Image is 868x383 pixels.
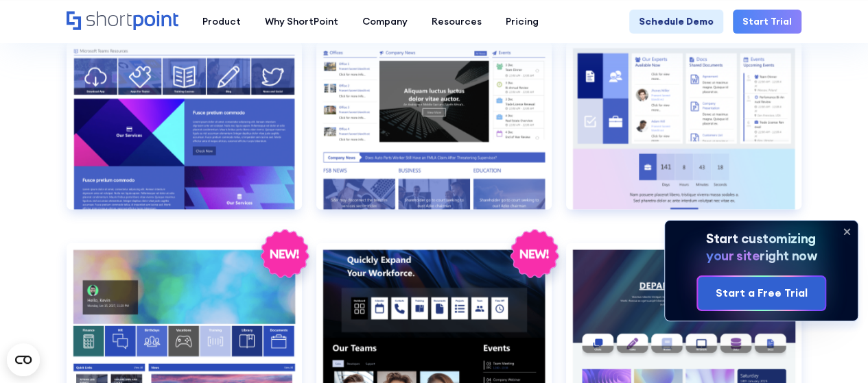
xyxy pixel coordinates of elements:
[493,10,550,34] a: Pricing
[733,10,801,34] a: Start Trial
[7,343,40,376] button: Open CMP widget
[316,42,552,229] a: HR 2
[67,11,178,32] a: Home
[432,14,482,29] div: Resources
[190,10,253,34] a: Product
[799,317,868,383] iframe: Chat Widget
[362,14,408,29] div: Company
[629,10,723,34] a: Schedule Demo
[253,10,350,34] a: Why ShortPoint
[566,42,801,229] a: HR 3
[698,277,824,310] a: Start a Free Trial
[265,14,338,29] div: Why ShortPoint
[202,14,241,29] div: Product
[715,285,807,301] div: Start a Free Trial
[506,14,539,29] div: Pricing
[67,42,302,229] a: HR 1
[350,10,419,34] a: Company
[419,10,493,34] a: Resources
